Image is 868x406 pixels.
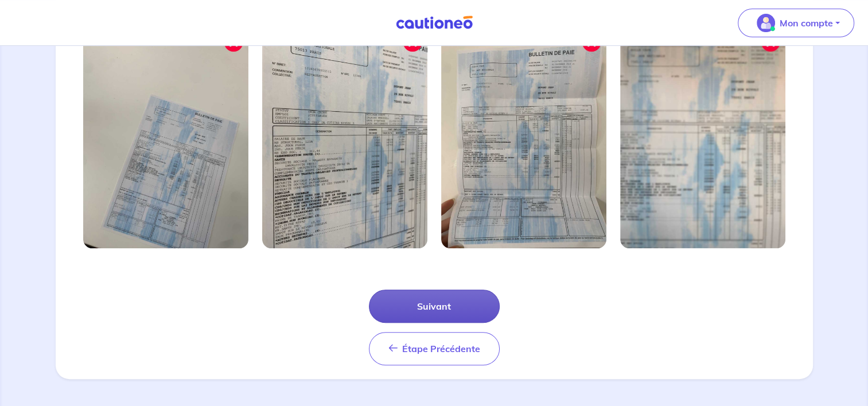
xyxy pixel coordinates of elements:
[369,332,500,365] button: Étape Précédente
[402,343,480,354] span: Étape Précédente
[738,9,854,37] button: illu_account_valid_menu.svgMon compte
[780,16,833,30] p: Mon compte
[83,28,248,248] img: Image mal cadrée 1
[369,290,500,323] button: Suivant
[391,15,477,30] img: Cautioneo
[262,28,427,248] img: Image mal cadrée 2
[441,28,606,248] img: Image mal cadrée 3
[620,28,785,248] img: Image mal cadrée 4
[757,14,775,32] img: illu_account_valid_menu.svg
